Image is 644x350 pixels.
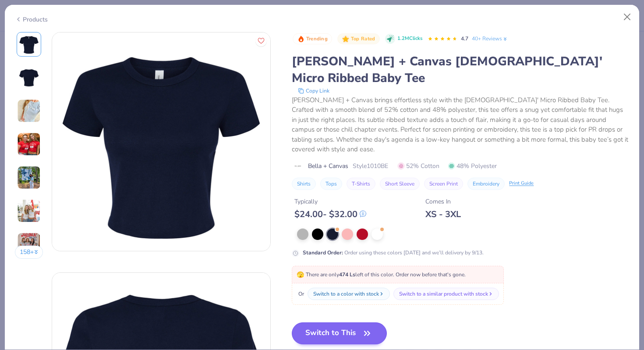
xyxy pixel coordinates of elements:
[17,199,41,223] img: User generated content
[393,288,499,300] button: Switch to a similar product with stock
[399,290,488,298] div: Switch to a similar product with stock
[351,36,375,41] span: Top Rated
[472,35,508,43] a: 40+ Reviews
[295,86,332,95] button: copy to clipboard
[337,33,379,45] button: Badge Button
[339,271,355,278] strong: 474 Ls
[347,178,375,190] button: T-Shirts
[292,95,629,154] div: [PERSON_NAME] + Canvas brings effortless style with the [DEMOGRAPHIC_DATA]' Micro Ribbed Baby Tee...
[292,322,387,344] button: Switch to This
[467,178,505,190] button: Embroidery
[342,36,349,43] img: Top Rated sort
[18,67,39,88] img: Back
[297,271,304,279] span: 🫣
[308,161,348,171] span: Bella + Canvas
[461,35,468,42] span: 4.7
[313,290,379,298] div: Switch to a color with stock
[294,197,366,206] div: Typically
[619,9,636,25] button: Close
[294,209,366,220] div: $ 24.00 - $ 32.00
[17,232,41,256] img: User generated content
[52,32,270,251] img: Front
[303,249,484,257] div: Order using these colors [DATE] and we’ll delivery by 9/13.
[15,15,48,24] div: Products
[380,178,420,190] button: Short Sleeve
[397,35,422,43] span: 1.2M Clicks
[15,246,43,259] button: 158+
[297,36,304,43] img: Trending sort
[425,197,461,206] div: Comes In
[428,32,457,46] div: 4.7 Stars
[255,35,267,46] button: Like
[17,99,41,123] img: User generated content
[425,209,461,220] div: XS - 3XL
[17,166,41,189] img: User generated content
[292,53,629,86] div: [PERSON_NAME] + Canvas [DEMOGRAPHIC_DATA]' Micro Ribbed Baby Tee
[509,180,534,187] div: Print Guide
[320,178,342,190] button: Tops
[297,290,304,298] span: Or
[398,161,439,171] span: 52% Cotton
[17,132,41,156] img: User generated content
[293,33,332,45] button: Badge Button
[306,36,328,41] span: Trending
[297,271,466,278] span: There are only left of this color. Order now before that's gone.
[292,163,304,170] img: brand logo
[18,34,39,55] img: Front
[448,161,497,171] span: 48% Polyester
[424,178,463,190] button: Screen Print
[353,161,388,171] span: Style 1010BE
[308,288,390,300] button: Switch to a color with stock
[292,178,316,190] button: Shirts
[303,249,343,256] strong: Standard Order :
